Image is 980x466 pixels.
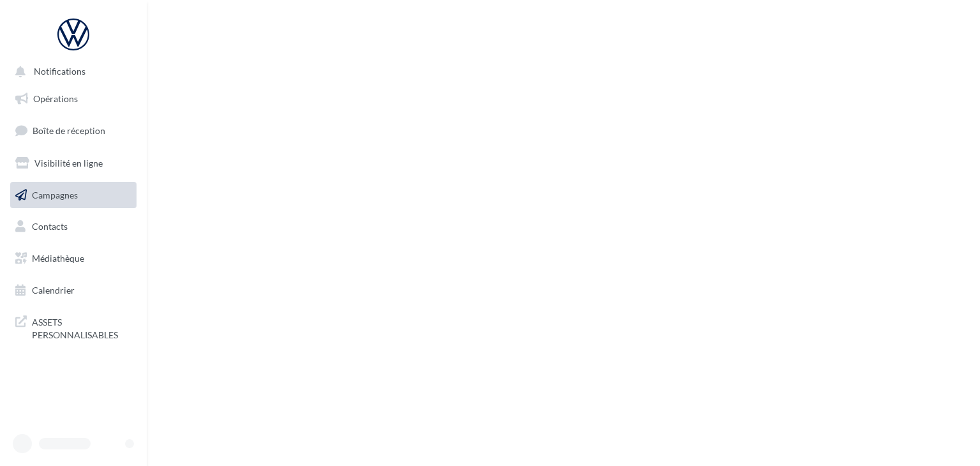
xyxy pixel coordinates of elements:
span: Visibilité en ligne [34,158,103,169]
a: Boîte de réception [8,117,139,144]
span: Campagnes [32,189,78,200]
a: ASSETS PERSONNALISABLES [8,308,139,346]
span: Contacts [32,221,68,232]
a: Médiathèque [8,245,139,272]
a: Visibilité en ligne [8,150,139,177]
span: Opérations [33,93,78,104]
a: Opérations [8,86,139,112]
a: Calendrier [8,277,139,304]
span: Calendrier [32,285,75,296]
span: Boîte de réception [33,125,105,136]
a: Campagnes [8,182,139,209]
a: Contacts [8,213,139,240]
span: ASSETS PERSONNALISABLES [32,313,131,341]
span: Notifications [34,66,85,77]
span: Médiathèque [32,253,84,264]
